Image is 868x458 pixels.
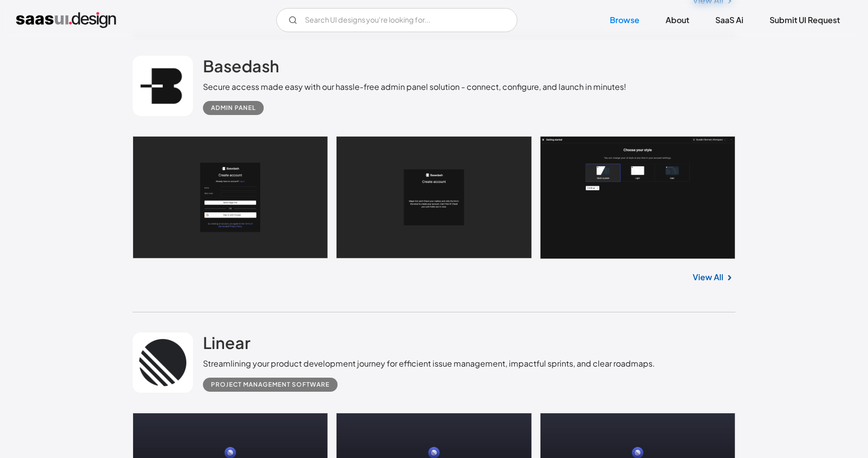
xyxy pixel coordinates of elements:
[203,332,251,353] h2: Linear
[16,12,116,28] a: home
[703,9,755,31] a: SaaS Ai
[203,56,279,81] a: Basedash
[693,271,723,283] a: View All
[203,56,279,76] h2: Basedash
[203,332,251,358] a: Linear
[203,81,626,93] div: Secure access made easy with our hassle-free admin panel solution - connect, configure, and launc...
[203,358,655,370] div: Streamlining your product development journey for efficient issue management, impactful sprints, ...
[654,9,701,31] a: About
[757,9,852,31] a: Submit UI Request
[276,8,517,32] form: Email Form
[276,8,517,32] input: Search UI designs you're looking for...
[211,379,330,391] div: Project Management Software
[211,102,256,114] div: Admin Panel
[598,9,652,31] a: Browse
